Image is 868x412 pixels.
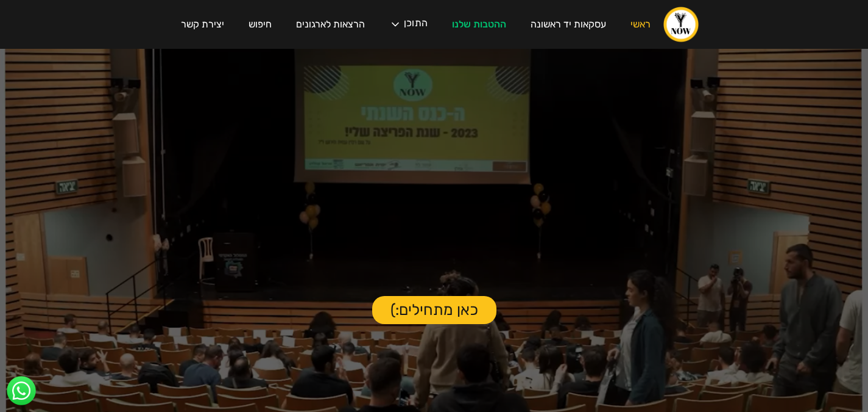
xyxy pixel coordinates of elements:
a: חיפוש [236,7,284,42]
a: ההטבות שלנו [440,7,518,42]
div: התוכן [404,18,428,31]
a: ראשי [618,7,663,42]
a: יצירת קשר [169,7,236,42]
a: הרצאות לארגונים [284,7,377,42]
a: עסקאות יד ראשונה [518,7,618,42]
a: כאן מתחילים:) [372,296,496,324]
